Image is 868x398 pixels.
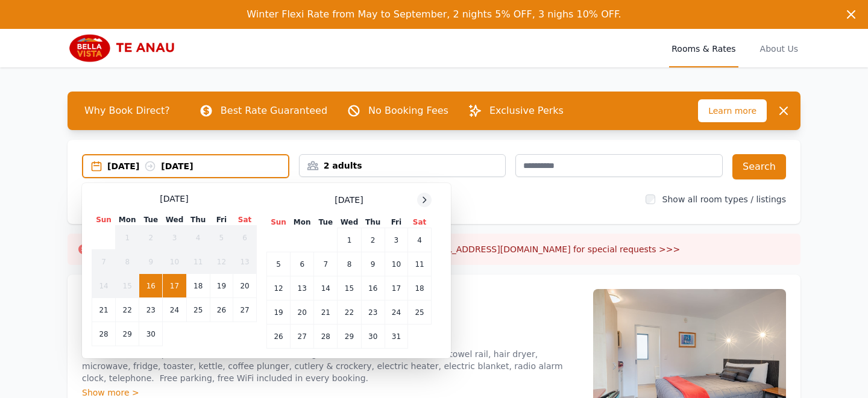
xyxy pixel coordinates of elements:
[163,298,186,322] td: 24
[92,298,116,322] td: 21
[291,300,314,325] td: 20
[163,274,186,298] td: 17
[160,193,188,205] span: [DATE]
[314,217,338,228] th: Tue
[361,252,385,276] td: 9
[92,322,116,346] td: 28
[221,104,327,118] p: Best Rate Guaranteed
[732,154,786,179] button: Search
[385,228,407,252] td: 3
[361,276,385,300] td: 16
[338,228,361,252] td: 1
[68,34,183,63] img: Bella Vista Te Anau
[338,300,361,325] td: 22
[186,214,210,226] th: Thu
[698,99,767,122] span: Learn more
[107,160,288,172] div: [DATE] [DATE]
[116,298,139,322] td: 22
[116,214,139,226] th: Mon
[186,298,210,322] td: 25
[233,274,257,298] td: 20
[385,252,407,276] td: 10
[163,226,186,250] td: 3
[186,250,210,274] td: 11
[233,250,257,274] td: 13
[291,276,314,300] td: 13
[267,300,291,325] td: 19
[247,8,621,20] span: Winter Flexi Rate from May to September, 2 nights 5% OFF, 3 nighs 10% OFF.
[210,274,233,298] td: 19
[314,300,338,325] td: 21
[662,194,786,204] label: Show all room types / listings
[82,348,579,384] p: Ground floor and upstairs studios, a Queen bed, writing desk, shower en suite, heated towel rail,...
[92,250,116,274] td: 7
[408,217,432,228] th: Sat
[210,226,233,250] td: 5
[163,250,186,274] td: 10
[139,226,163,250] td: 2
[186,274,210,298] td: 18
[300,160,506,172] div: 2 adults
[291,252,314,276] td: 6
[139,250,163,274] td: 9
[116,274,139,298] td: 15
[116,250,139,274] td: 8
[385,217,407,228] th: Fri
[408,276,432,300] td: 18
[92,214,116,226] th: Sun
[139,322,163,346] td: 30
[385,325,407,349] td: 31
[314,276,338,300] td: 14
[291,217,314,228] th: Mon
[758,29,800,67] a: About Us
[210,250,233,274] td: 12
[267,276,291,300] td: 12
[338,217,361,228] th: Wed
[338,276,361,300] td: 15
[139,214,163,226] th: Tue
[361,217,385,228] th: Thu
[92,274,116,298] td: 14
[186,226,210,250] td: 4
[116,322,139,346] td: 29
[361,300,385,325] td: 23
[338,252,361,276] td: 8
[139,298,163,322] td: 23
[385,300,407,325] td: 24
[75,99,180,123] span: Why Book Direct?
[291,325,314,349] td: 27
[116,226,139,250] td: 1
[368,104,448,118] p: No Booking Fees
[233,226,257,250] td: 6
[338,325,361,349] td: 29
[385,276,407,300] td: 17
[361,325,385,349] td: 30
[233,298,257,322] td: 27
[314,252,338,276] td: 7
[139,274,163,298] td: 16
[314,325,338,349] td: 28
[267,252,291,276] td: 5
[408,228,432,252] td: 4
[669,29,738,67] a: Rooms & Rates
[163,214,186,226] th: Wed
[210,298,233,322] td: 26
[210,214,233,226] th: Fri
[335,194,363,206] span: [DATE]
[267,325,291,349] td: 26
[408,252,432,276] td: 11
[408,300,432,325] td: 25
[489,104,564,118] p: Exclusive Perks
[233,214,257,226] th: Sat
[361,228,385,252] td: 2
[267,217,291,228] th: Sun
